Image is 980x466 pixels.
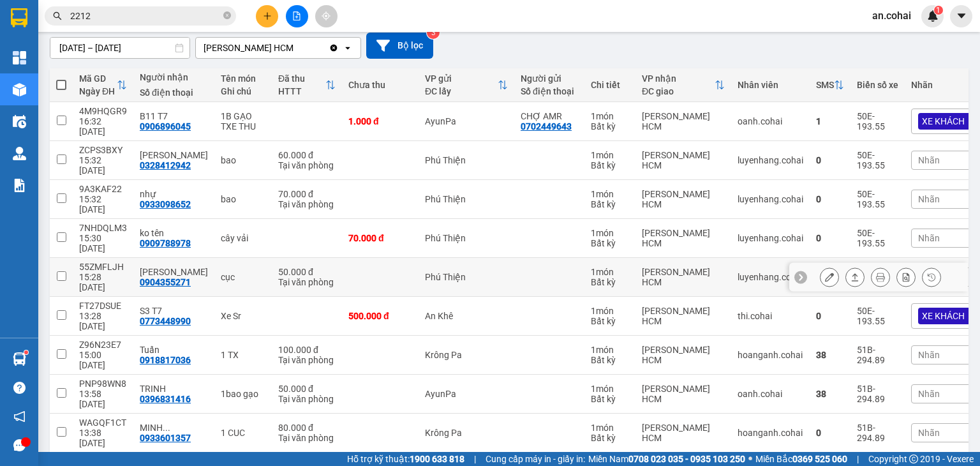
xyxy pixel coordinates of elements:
div: Nhân viên [738,80,803,90]
div: [PERSON_NAME] HCM [642,384,725,404]
span: close-circle [223,10,231,22]
div: 50.000 đ [278,384,336,394]
div: VP nhận [642,73,715,84]
div: 1 món [591,384,629,394]
div: 51B-294.89 [857,384,898,404]
div: 9A3KAF22 [79,184,127,194]
input: Selected Trần Phú HCM. [295,41,296,54]
div: Phú Thiện [425,194,508,204]
span: [DATE] 13:15 [114,34,161,44]
span: Nhãn [918,389,940,399]
div: TXE THU [221,121,265,132]
div: 0773448990 [140,316,191,326]
span: copyright [909,455,918,463]
div: 15:32 [DATE] [79,155,127,176]
div: Chi tiết [591,80,629,90]
span: Cung cấp máy in - giấy in: [486,452,585,466]
th: Toggle SortBy [810,68,850,102]
span: | [474,452,476,466]
div: ĐC lấy [425,86,498,96]
div: An Khê [425,311,508,321]
div: Bất kỳ [591,355,629,365]
div: PNP98WN8 [79,379,127,389]
strong: 1900 633 818 [410,454,464,464]
div: 0 [816,428,844,438]
th: Toggle SortBy [635,68,731,102]
div: Tại văn phòng [278,199,336,209]
span: Nhãn [918,428,940,438]
span: Nhãn [918,233,940,243]
div: Krông Pa [425,350,508,360]
div: oanh.cohai [738,389,803,399]
div: FT27DSUE [79,301,127,311]
div: ZCPS3BXY [79,145,127,155]
div: Ghi chú [221,86,265,96]
div: Người nhận [140,72,208,82]
span: Nhãn [918,155,940,165]
div: Krông Pa [425,428,508,438]
div: 15:32 [DATE] [79,194,127,214]
div: Phú Thiện [425,155,508,165]
div: 50E-193.55 [857,150,898,170]
div: Bất kỳ [591,121,629,132]
div: [PERSON_NAME] HCM [642,150,725,170]
div: Phú Thiện [425,233,508,243]
span: search [53,11,62,20]
div: luyenhang.cohai [738,194,803,204]
div: CHỢ AMR [521,111,578,121]
div: 50.000 đ [278,267,336,277]
div: [PERSON_NAME] HCM [642,306,725,326]
div: ĐC giao [642,86,715,96]
strong: 0708 023 035 - 0935 103 250 [628,454,745,464]
th: Toggle SortBy [73,68,133,102]
div: Đã thu [278,73,325,84]
div: quang thảo [140,150,208,160]
span: plus [263,11,272,20]
th: Toggle SortBy [272,68,342,102]
div: 50E-193.55 [857,306,898,326]
div: Biển số xe [857,80,898,90]
span: an.cohai [862,8,921,24]
div: 38 [816,389,844,399]
input: Tìm tên, số ĐT hoặc mã đơn [70,9,221,23]
span: 1 [936,6,940,15]
div: [PERSON_NAME] HCM [642,423,725,443]
div: AyunPa [425,116,508,126]
span: CỤC [114,88,152,110]
button: Bộ lọc [366,33,433,59]
div: TRINH [140,384,208,394]
div: S3 T7 [140,306,208,316]
strong: 0369 525 060 [792,454,847,464]
div: 0909788978 [140,238,191,248]
div: 0933098652 [140,199,191,209]
span: ... [163,423,170,433]
input: Select a date range. [50,38,189,58]
img: solution-icon [13,179,26,192]
div: Tại văn phòng [278,394,336,404]
th: Toggle SortBy [419,68,514,102]
span: XE KHÁCH [922,116,965,127]
div: Bất kỳ [591,394,629,404]
div: Xe Sr [221,311,265,321]
div: Bất kỳ [591,199,629,209]
img: warehouse-icon [13,147,26,160]
div: Giao hàng [845,267,865,287]
div: 0328412942 [140,160,191,170]
img: logo-vxr [11,8,27,27]
div: Tại văn phòng [278,160,336,170]
div: [PERSON_NAME] HCM [642,111,725,132]
button: aim [315,5,338,27]
div: 1 TX [221,350,265,360]
div: 1 món [591,228,629,238]
div: [PERSON_NAME] HCM [204,41,293,54]
b: Cô Hai [33,9,85,28]
span: XE KHÁCH [922,310,965,322]
div: 51B-294.89 [857,423,898,443]
div: 51B-294.89 [857,345,898,365]
img: warehouse-icon [13,115,26,128]
div: 60.000 đ [278,150,336,160]
div: luyenhang.cohai [738,155,803,165]
div: [PERSON_NAME] HCM [642,189,725,209]
div: 13:38 [DATE] [79,428,127,448]
span: Nhãn [918,194,940,204]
